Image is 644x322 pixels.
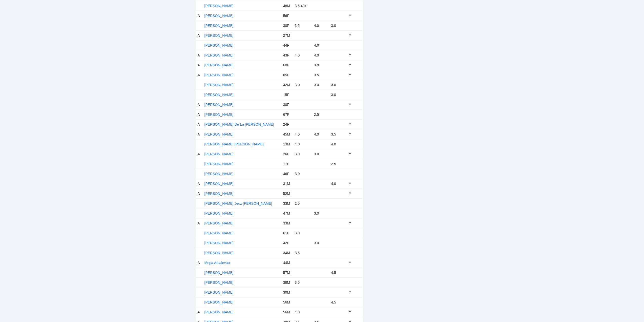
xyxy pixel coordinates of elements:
td: Y [347,50,363,60]
td: Y [347,119,363,129]
td: 3.0 [312,60,329,70]
td: A [196,129,202,139]
a: [PERSON_NAME] [204,14,234,18]
a: [PERSON_NAME] [204,310,234,314]
td: 3.0 [312,208,329,218]
td: 46F [281,169,293,179]
td: A [196,70,202,80]
td: Y [347,129,363,139]
a: Mepa Atualevao [204,261,230,265]
a: [PERSON_NAME] [204,290,234,294]
td: 3.5 [312,70,329,80]
td: 47M [281,208,293,218]
a: [PERSON_NAME] [204,73,234,77]
td: 65F [281,70,293,80]
a: [PERSON_NAME] [204,231,234,235]
td: 26F [281,149,293,159]
a: [PERSON_NAME] [204,112,234,117]
td: 43F [281,50,293,60]
td: 11F [281,159,293,169]
td: 45M [281,129,293,139]
td: A [196,149,202,159]
td: 44M [281,258,293,268]
td: A [196,30,202,40]
a: [PERSON_NAME] [204,280,234,285]
td: Y [347,188,363,198]
a: [PERSON_NAME] [204,300,234,304]
td: Y [347,307,363,317]
td: 61F [281,228,293,238]
td: A [196,218,202,228]
td: 4.0 [329,179,347,188]
td: 4.0 [293,307,312,317]
a: [PERSON_NAME] [PERSON_NAME] [204,142,264,146]
a: [PERSON_NAME] [204,103,234,107]
td: 56M [281,297,293,307]
a: [PERSON_NAME] [204,172,234,176]
td: 2.5 [329,159,347,169]
td: 4.0 [293,139,312,149]
a: [PERSON_NAME] [204,33,234,37]
td: 44F [281,40,293,50]
td: Y [347,70,363,80]
a: [PERSON_NAME] [204,93,234,97]
td: 15F [281,90,293,100]
td: 4.0 [293,129,312,139]
td: A [196,307,202,317]
td: 3.0 [293,228,312,238]
td: 24F [281,119,293,129]
td: 3.5 [293,248,312,258]
td: 34M [281,248,293,258]
td: 38M [281,277,293,287]
td: 33M [281,218,293,228]
td: 57M [281,268,293,277]
a: [PERSON_NAME] [204,4,234,8]
a: [PERSON_NAME] [204,83,234,87]
td: 3.5 40+ [293,1,312,11]
a: [PERSON_NAME] [204,53,234,57]
td: 4.0 [329,139,347,149]
td: 3.0 [329,90,347,100]
td: A [196,109,202,119]
a: [PERSON_NAME] [204,211,234,215]
td: A [196,119,202,129]
td: A [196,258,202,268]
td: A [196,100,202,109]
td: 3.0 [293,80,312,90]
a: [PERSON_NAME] [204,162,234,166]
td: Y [347,218,363,228]
a: [PERSON_NAME] [204,43,234,47]
td: A [196,60,202,70]
a: [PERSON_NAME] [204,63,234,67]
td: Y [347,11,363,21]
td: 3.0 [329,80,347,90]
td: Y [347,60,363,70]
td: Y [347,100,363,109]
td: 3.0 [312,80,329,90]
a: [PERSON_NAME] De La [PERSON_NAME] [204,122,274,126]
td: Y [347,258,363,268]
td: A [196,11,202,21]
td: 2.5 [312,109,329,119]
td: 42F [281,238,293,248]
a: [PERSON_NAME] [204,251,234,255]
td: 4.5 [329,268,347,277]
td: Y [347,287,363,297]
td: Y [347,149,363,159]
td: 4.0 [312,50,329,60]
a: [PERSON_NAME] [204,152,234,156]
td: A [196,179,202,188]
td: 4.0 [312,21,329,30]
td: 27M [281,30,293,40]
td: 56M [281,307,293,317]
td: 30F [281,100,293,109]
td: 30M [281,287,293,297]
td: 3.0 [312,149,329,159]
td: 33M [281,198,293,208]
td: 4.0 [312,129,329,139]
a: [PERSON_NAME] [204,271,234,275]
td: 42M [281,80,293,90]
td: 52M [281,188,293,198]
td: 3.5 [293,277,312,287]
td: A [196,188,202,198]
